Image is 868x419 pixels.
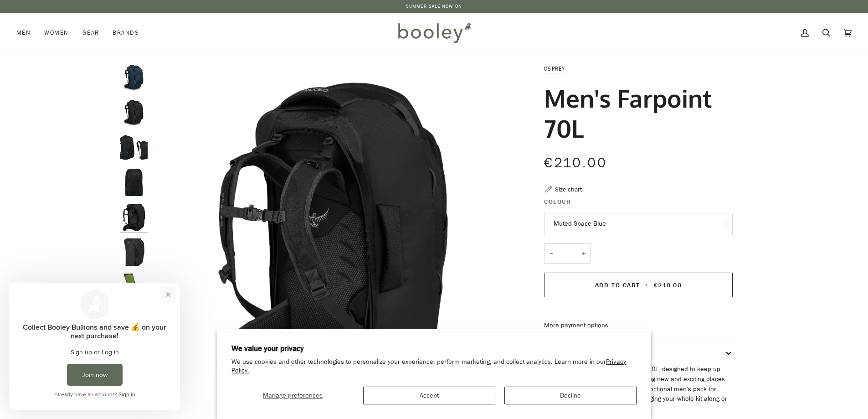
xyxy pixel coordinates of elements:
[231,358,637,375] p: We use cookies and other technologies to personalize your experience, perform marketing, and coll...
[231,357,626,375] a: Privacy Policy.
[113,28,139,37] span: Brands
[595,281,640,290] span: Add to Cart
[120,64,148,91] img: Osprey Men's Farpoint 70L Muted Space Blue - Booley Galway
[44,28,68,37] span: Women
[231,387,354,404] button: Manage preferences
[120,204,148,231] img: Osprey Men's Farpoint 70L Black - Booley Galway
[120,169,148,196] img: Osprey Men's Farpoint 70L Black - Booley Galway
[654,281,682,290] span: €210.00
[363,387,495,404] button: Accept
[555,185,582,194] div: Size chart
[544,273,733,297] button: Add to Cart • €210.00
[544,154,607,172] span: €210.00
[504,387,637,404] button: Decline
[544,83,726,143] h1: Men's Farpoint 70L
[37,13,75,53] a: Women
[231,344,637,354] h2: We value your privacy
[16,28,31,37] span: Men
[394,20,474,46] img: Booley
[120,99,148,126] img: Osprey Men's Farpoint 70L Black - Booley Galway
[16,13,37,53] a: Men
[642,281,651,290] span: •
[544,213,733,235] button: Muted Space Blue
[9,283,180,410] iframe: Loyalty program pop-up with offers and actions
[544,197,571,207] span: Colour
[106,13,146,53] a: Brands
[406,3,462,10] a: SUMMER SALE NOW ON
[120,274,148,301] img: Osprey Men's Farpoint 70L Tunnel Vision Grey - Booley Galway
[544,321,733,331] a: More payment options
[576,243,591,264] button: +
[120,134,148,161] img: Osprey Men's Farpoint 70L Black - Booley Galway
[120,238,148,266] img: Osprey Men's Farpoint 70L Black - Booley Galway
[544,243,559,264] button: −
[82,28,99,37] span: Gear
[263,391,323,400] span: Manage preferences
[544,243,591,264] input: Quantity
[76,13,106,53] a: Gear
[544,65,565,72] a: Osprey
